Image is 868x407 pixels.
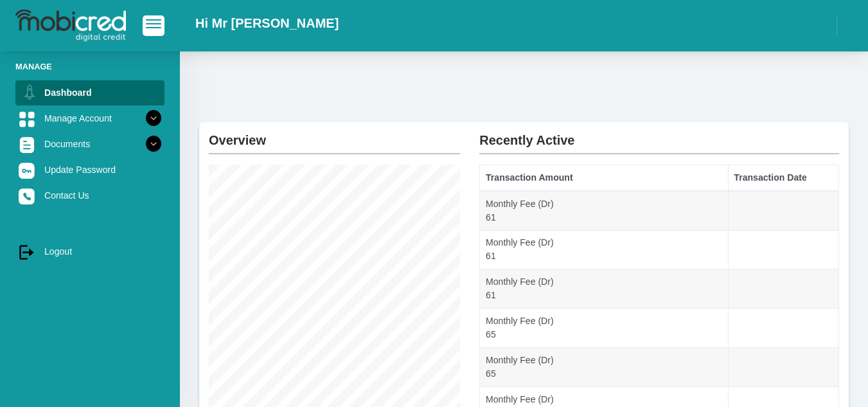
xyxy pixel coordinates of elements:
[15,239,164,264] a: Logout
[728,165,838,191] th: Transaction Date
[209,122,460,148] h2: Overview
[15,80,164,105] a: Dashboard
[15,158,164,182] a: Update Password
[15,60,164,73] li: Manage
[15,106,164,131] a: Manage Account
[480,230,728,269] td: Monthly Fee (Dr) 61
[195,15,339,31] h2: Hi Mr [PERSON_NAME]
[480,269,728,309] td: Monthly Fee (Dr) 61
[480,165,728,191] th: Transaction Amount
[480,309,728,348] td: Monthly Fee (Dr) 65
[15,10,126,42] img: logo-mobicred.svg
[480,347,728,386] td: Monthly Fee (Dr) 65
[479,122,839,148] h2: Recently Active
[15,132,164,156] a: Documents
[15,183,164,208] a: Contact Us
[480,191,728,230] td: Monthly Fee (Dr) 61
